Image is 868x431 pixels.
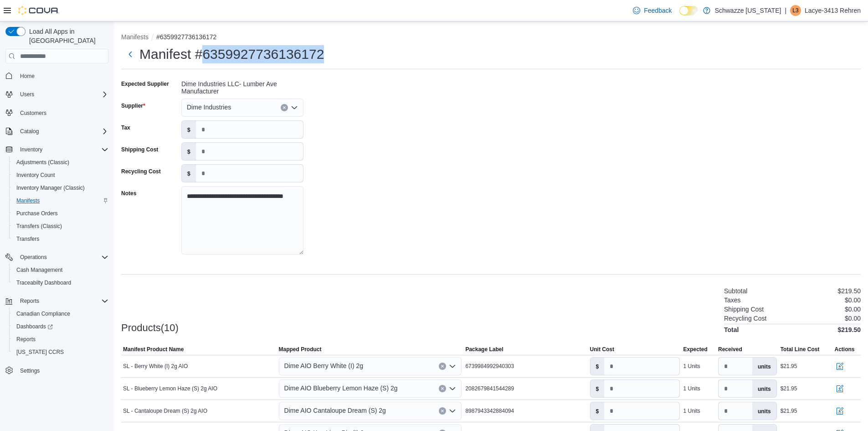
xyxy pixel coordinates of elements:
label: $ [591,402,605,420]
a: Home [16,71,38,82]
button: Users [2,88,112,101]
span: Catalog [16,126,108,137]
label: units [752,380,776,397]
span: Inventory [16,144,108,155]
span: Dashboards [13,321,108,332]
span: 8987943342884094 [465,407,514,415]
button: Customers [2,106,112,119]
button: Reports [9,333,112,346]
span: Unit Cost [590,346,614,353]
span: Catalog [20,128,39,135]
button: Transfers [9,233,112,245]
span: Operations [20,254,47,261]
label: $ [182,165,196,182]
span: Package Label [465,346,503,353]
p: $0.00 [845,296,861,304]
span: Canadian Compliance [13,308,108,319]
a: Inventory Manager (Classic) [13,182,88,193]
span: Home [20,73,35,80]
button: Clear input [439,407,446,415]
a: Inventory Count [13,170,59,181]
span: Washington CCRS [13,347,108,358]
button: Inventory Count [9,169,112,182]
span: Customers [16,107,108,119]
a: Reports [13,334,39,345]
label: Recycling Cost [121,168,161,175]
span: Adjustments (Classic) [13,157,108,168]
button: Inventory [16,144,46,155]
span: Feedback [644,6,672,15]
button: Operations [2,251,112,264]
button: Clear input [439,385,446,392]
span: Manifest Product Name [123,346,184,353]
span: SL - Blueberry Lemon Haze (S) 2g AIO [123,385,217,392]
button: Manifests [121,33,149,41]
span: Cash Management [16,266,62,274]
button: Inventory [2,143,112,156]
label: $ [182,143,196,160]
span: Canadian Compliance [16,310,70,317]
button: Traceabilty Dashboard [9,276,112,289]
h6: Subtotal [724,287,747,295]
span: Mapped Product [279,346,322,353]
h6: Shipping Cost [724,306,764,313]
a: Manifests [13,195,43,206]
a: Dashboards [13,321,56,332]
p: $219.50 [837,287,861,295]
span: Traceabilty Dashboard [13,277,108,288]
button: Cash Management [9,264,112,276]
button: #6359927736136172 [156,33,216,41]
span: Transfers (Classic) [16,223,62,230]
div: $21.95 [781,407,797,415]
button: Catalog [2,125,112,138]
span: Transfers [13,234,108,244]
div: $21.95 [781,385,797,392]
button: Clear input [281,104,288,111]
a: Settings [16,365,43,376]
span: Inventory Count [16,171,55,179]
span: Purchase Orders [13,208,108,219]
button: Open list of options [291,104,298,111]
button: Reports [2,295,112,307]
span: Manifests [16,197,40,204]
p: Lacye-3413 Rehren [805,5,861,16]
div: Lacye-3413 Rehren [790,5,801,16]
button: Canadian Compliance [9,307,112,320]
button: Users [16,89,38,100]
span: Expected [683,346,708,353]
p: $0.00 [845,315,861,322]
span: Dark Mode [679,16,680,16]
h3: Products(10) [121,322,179,333]
span: Load All Apps in [GEOGRAPHIC_DATA] [26,27,108,45]
label: $ [182,121,196,138]
nav: Complex example [5,65,108,401]
span: Cash Management [13,265,108,275]
span: Dashboards [16,323,53,330]
nav: An example of EuiBreadcrumbs [121,32,861,43]
button: Manifests [9,194,112,207]
button: Open list of options [449,385,456,392]
label: Shipping Cost [121,146,158,153]
h6: Taxes [724,296,741,304]
label: Notes [121,190,136,197]
span: Customers [20,109,46,117]
span: Operations [16,252,108,263]
h1: Manifest #6359927736136172 [139,45,324,63]
span: Traceabilty Dashboard [16,279,71,286]
p: $0.00 [845,306,861,313]
button: Catalog [16,126,42,137]
label: Expected Supplier [121,80,169,88]
span: Settings [16,365,108,376]
span: Dime Industries [187,102,231,113]
button: Next [121,45,139,63]
a: [US_STATE] CCRS [13,347,67,358]
a: Transfers [13,234,43,244]
span: Transfers (Classic) [13,221,108,232]
span: SL - Cantaloupe Dream (S) 2g AIO [123,407,207,415]
div: Dime Industries LLC- Lumber Ave Manufacturer [181,77,303,95]
span: Home [16,70,108,81]
span: 6739984992940303 [465,363,514,370]
img: Cova [18,6,59,15]
span: SL - Berry White (I) 2g AIO [123,363,188,370]
button: Adjustments (Classic) [9,156,112,169]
